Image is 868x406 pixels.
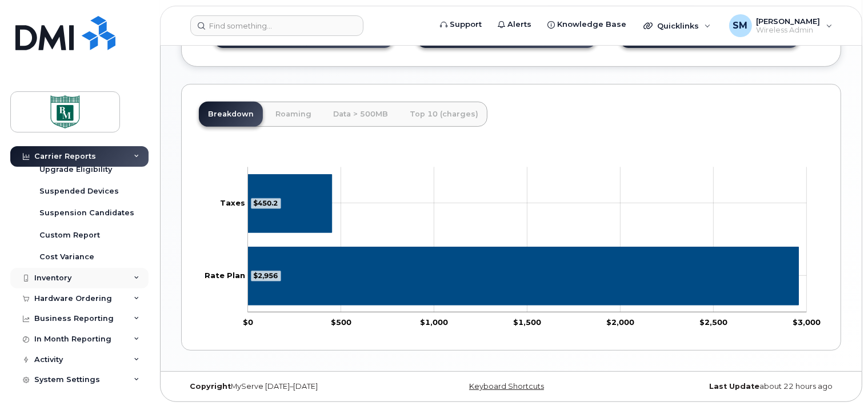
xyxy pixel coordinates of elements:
[621,382,841,391] div: about 22 hours ago
[469,382,544,391] a: Keyboard Shortcuts
[420,317,448,326] tspan: $1,000
[557,19,626,30] span: Knowledge Base
[181,382,401,391] div: MyServe [DATE]–[DATE]
[793,317,821,326] tspan: $3,000
[699,317,727,326] tspan: $2,500
[253,199,278,207] tspan: $450.2
[757,26,821,35] span: Wireless Admin
[401,102,487,127] a: Top 10 (charges)
[243,317,253,326] tspan: $0
[220,198,245,207] tspan: Taxes
[513,317,541,326] tspan: $1,500
[507,19,531,30] span: Alerts
[190,382,231,391] strong: Copyright
[266,102,321,127] a: Roaming
[331,317,351,326] tspan: $500
[635,14,719,37] div: Quicklinks
[450,19,482,30] span: Support
[190,15,363,36] input: Find something...
[757,17,821,26] span: [PERSON_NAME]
[253,271,278,280] tspan: $2,956
[324,102,397,127] a: Data > 500MB
[733,19,748,33] span: SM
[205,167,821,326] g: Chart
[432,13,490,36] a: Support
[657,21,699,30] span: Quicklinks
[205,271,245,280] tspan: Rate Plan
[606,317,634,326] tspan: $2,000
[199,102,263,127] a: Breakdown
[248,174,799,305] g: Series
[490,13,539,36] a: Alerts
[721,14,841,37] div: Sandra Monaghan
[709,382,759,391] strong: Last Update
[539,13,634,36] a: Knowledge Base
